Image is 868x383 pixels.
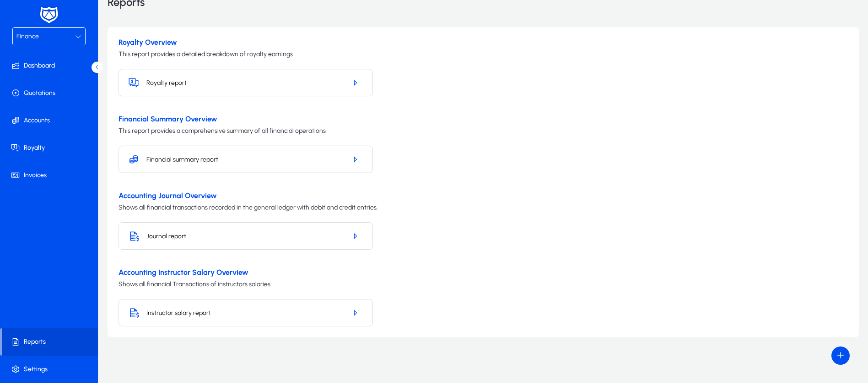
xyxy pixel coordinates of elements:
h5: Financial summary report [146,156,340,163]
div: Domain Overview [35,54,82,60]
img: white-logo.png [38,5,60,25]
div: v 4.0.25 [26,15,45,22]
span: Royalty [2,143,100,152]
h5: Instructor salary report [146,309,340,317]
img: tab_keywords_by_traffic_grey.svg [91,53,98,60]
div: Domain: [DOMAIN_NAME] [24,24,101,31]
h5: Royalty report [146,79,340,87]
span: Quotations [2,89,100,98]
span: Accounts [2,116,100,125]
h5: Journal report [146,232,340,240]
p: Shows all financial Transactions of instructors salaries. [119,280,848,288]
span: Dashboard [2,61,100,70]
span: Settings [2,365,100,374]
div: Keywords by Traffic [101,54,154,60]
img: website_grey.svg [15,24,22,31]
img: tab_domain_overview_orange.svg [25,53,32,60]
p: This report provides a detailed breakdown of royalty earnings [119,50,848,58]
span: Finance [16,32,39,40]
span: Reports [2,337,98,346]
img: logo_orange.svg [15,15,22,22]
h3: Royalty Overview [119,38,848,47]
h3: Accounting Instructor Salary Overview [119,268,848,277]
p: Shows all financial transactions recorded in the general ledger with debit and credit entries. [119,204,848,211]
h3: Accounting Journal Overview [119,191,848,200]
p: This report provides a comprehensive summary of all financial operations [119,127,848,135]
span: Invoices [2,171,100,180]
h3: Financial Summary Overview [119,115,848,123]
